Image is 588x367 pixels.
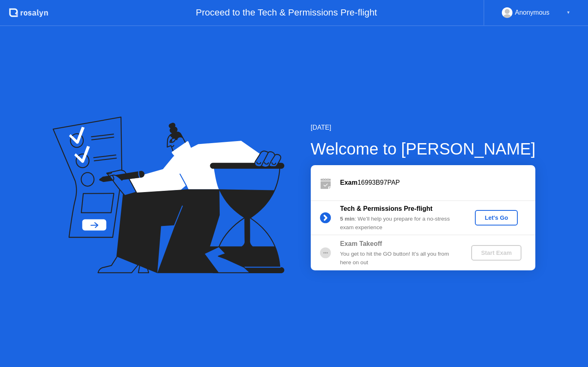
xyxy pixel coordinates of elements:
div: ▼ [566,7,570,18]
div: Anonymous [515,7,550,18]
div: Let's Go [478,214,514,221]
button: Let's Go [475,210,518,226]
div: 16993B97PAP [340,178,535,188]
div: : We’ll help you prepare for a no-stress exam experience [340,215,458,232]
b: Exam Takeoff [340,240,382,247]
div: Start Exam [474,250,518,256]
div: [DATE] [311,123,536,133]
b: Tech & Permissions Pre-flight [340,205,432,212]
button: Start Exam [471,245,521,261]
div: You get to hit the GO button! It’s all you from here on out [340,250,458,267]
b: Exam [340,179,358,186]
b: 5 min [340,216,355,222]
div: Welcome to [PERSON_NAME] [311,137,536,161]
